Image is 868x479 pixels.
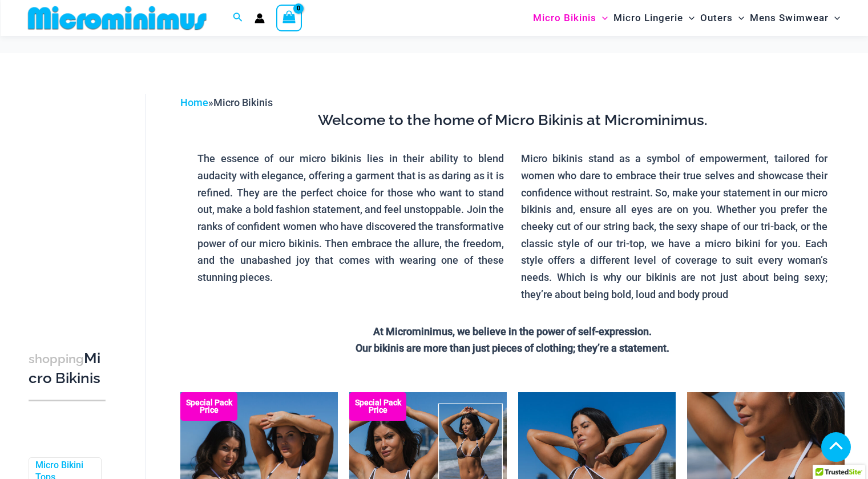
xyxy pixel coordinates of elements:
span: Mens Swimwear [750,3,829,33]
h3: Welcome to the home of Micro Bikinis at Microminimus. [189,111,836,130]
span: Micro Lingerie [613,3,683,33]
span: Outers [700,3,733,33]
span: shopping [29,352,84,366]
span: Micro Bikinis [213,96,273,108]
span: Menu Toggle [596,3,608,33]
a: OutersMenu ToggleMenu Toggle [697,3,747,33]
a: Micro BikinisMenu ToggleMenu Toggle [530,3,611,33]
p: The essence of our micro bikinis lies in their ability to blend audacity with elegance, offering ... [197,150,504,286]
span: Menu Toggle [683,3,695,33]
b: Special Pack Price [349,399,406,414]
a: Search icon link [233,11,243,25]
h3: Micro Bikinis [29,349,106,388]
strong: Our bikinis are more than just pieces of clothing; they’re a statement. [356,342,669,354]
a: Micro LingerieMenu ToggleMenu Toggle [611,3,697,33]
nav: Site Navigation [528,2,845,34]
a: Account icon link [255,13,265,23]
img: MM SHOP LOGO FLAT [23,5,211,31]
span: Menu Toggle [733,3,744,33]
strong: At Microminimus, we believe in the power of self-expression. [373,325,652,337]
span: Micro Bikinis [533,3,596,33]
a: View Shopping Cart, empty [276,5,302,31]
span: » [180,96,273,108]
a: Home [180,96,208,108]
p: Micro bikinis stand as a symbol of empowerment, tailored for women who dare to embrace their true... [521,150,827,303]
iframe: TrustedSite Certified [29,85,131,313]
span: Menu Toggle [829,3,840,33]
b: Special Pack Price [180,399,237,414]
a: Mens SwimwearMenu ToggleMenu Toggle [747,3,843,33]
